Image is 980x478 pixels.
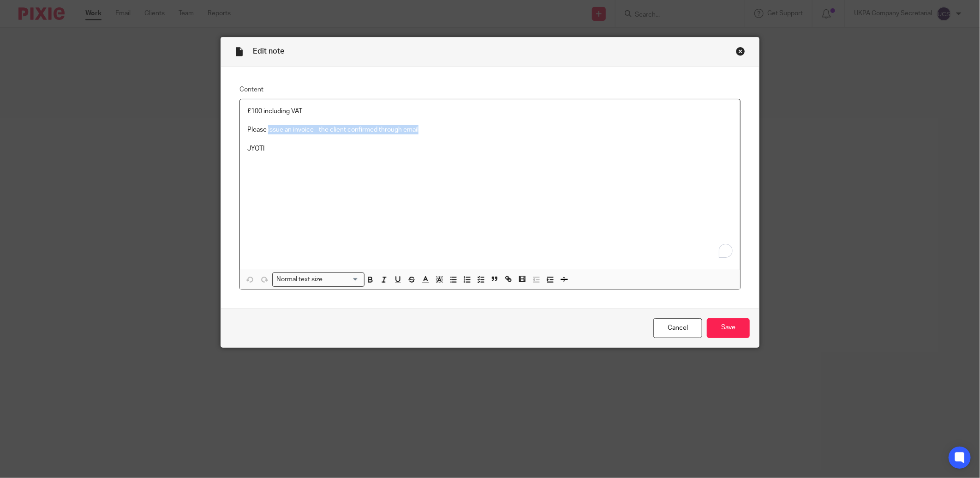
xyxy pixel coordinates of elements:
[253,48,284,55] span: Edit note
[275,275,325,284] span: Normal text size
[247,144,733,153] p: JYOTI
[653,318,702,338] a: Cancel
[247,107,733,116] p: £100 including VAT
[240,99,740,270] div: To enrich screen reader interactions, please activate Accessibility in Grammarly extension settings
[239,85,741,94] label: Content
[272,272,365,287] div: Search for option
[326,275,359,284] input: Search for option
[247,125,733,134] p: Please issue an invoice - the client confirmed through email
[707,318,750,338] input: Save
[736,47,745,56] div: Close this dialog window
